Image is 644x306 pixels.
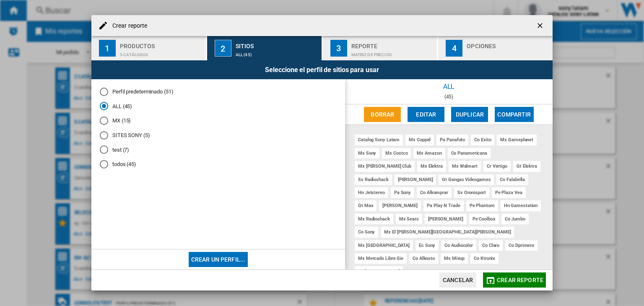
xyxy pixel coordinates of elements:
[330,40,347,57] div: 3
[345,94,553,100] div: (45)
[469,214,499,224] div: pe coolbox
[323,36,438,60] button: 3 Reporte Matriz de precios
[441,253,468,264] div: mx mixup
[497,135,537,145] div: mx gameplanet
[355,214,393,224] div: mx radioshack
[408,107,444,122] button: Editar
[439,174,494,185] div: gt gangas videogames
[100,117,337,125] md-radio-button: MX (15)
[446,40,462,57] div: 4
[100,146,337,154] md-radio-button: test (7)
[441,240,476,251] div: co audiocolor
[91,36,207,60] button: 1 Productos 5 catálogos
[513,161,540,171] div: gt elektra
[454,187,489,198] div: sv omnisport
[417,161,446,171] div: mx elektra
[439,272,476,288] button: Cancelar
[436,135,468,145] div: pa panafoto
[236,39,318,48] div: Sitios
[215,40,231,57] div: 2
[351,48,434,57] div: Matriz de precios
[355,174,392,185] div: sv radioshack
[207,36,322,60] button: 2 Sitios ALL (45)
[438,36,553,60] button: 4 Opciones
[505,240,538,251] div: co dprimero
[99,40,116,57] div: 1
[355,253,407,264] div: mx mercado libre sie
[405,135,434,145] div: mx coppel
[120,39,203,48] div: Productos
[391,187,414,198] div: pa sony
[449,161,481,171] div: mx walmart
[409,253,438,264] div: co alkosto
[100,102,337,110] md-radio-button: ALL (45)
[417,187,452,198] div: co alkomprar
[189,252,248,267] button: Crear un perfil...
[355,240,413,251] div: mx [GEOGRAPHIC_DATA]
[355,187,388,198] div: hn jetstereo
[483,161,511,171] div: cr vertigo
[501,214,529,224] div: co jumbo
[501,200,541,211] div: hn gamestation
[536,21,546,31] ng-md-icon: getI18NText('BUTTONS.CLOSE_DIALOG')
[351,39,434,48] div: Reporte
[496,174,528,185] div: co falabella
[381,227,514,237] div: mx el [PERSON_NAME][GEOGRAPHIC_DATA][PERSON_NAME]
[355,200,377,211] div: gt max
[451,107,488,122] button: Duplicar
[470,253,499,264] div: co ktronix
[355,227,378,237] div: co sony
[425,214,467,224] div: [PERSON_NAME]
[108,22,147,30] h4: Crear reporte
[100,131,337,139] md-radio-button: SITES SONY (5)
[495,107,533,122] button: Compartir
[415,240,439,251] div: ec sony
[355,266,403,277] div: co [PERSON_NAME]
[396,214,422,224] div: mx sears
[100,88,337,96] md-radio-button: Perfil predeterminado (51)
[497,277,543,283] span: Crear reporte
[479,240,503,251] div: co claro
[467,39,549,48] div: Opciones
[236,48,318,57] div: ALL (45)
[355,148,379,158] div: mx sony
[364,107,401,122] button: Borrar
[91,60,553,79] div: Seleccione el perfil de sitios para usar
[448,148,491,158] div: co panamericana
[423,200,464,211] div: pa play n trade
[466,200,498,211] div: pe phantom
[532,17,549,34] button: getI18NText('BUTTONS.CLOSE_DIALOG')
[355,161,415,171] div: mx [PERSON_NAME] club
[379,200,421,211] div: [PERSON_NAME]
[395,174,436,185] div: [PERSON_NAME]
[355,135,403,145] div: catalog sony latam
[471,135,494,145] div: co exito
[100,161,337,169] md-radio-button: todos (45)
[492,187,526,198] div: pe plaza vea
[483,272,546,288] button: Crear reporte
[413,148,445,158] div: mx amazon
[120,48,203,57] div: 5 catálogos
[382,148,411,158] div: mx costco
[345,79,553,94] div: ALL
